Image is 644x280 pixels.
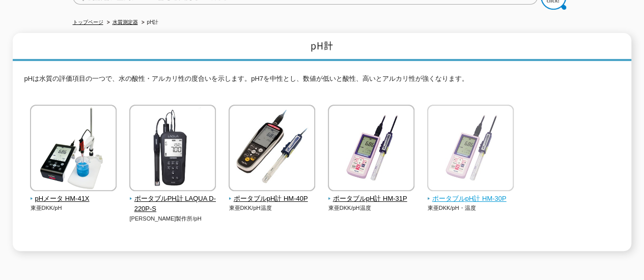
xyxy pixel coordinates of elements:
span: ポータブルPH計 LAQUA D-220P-S [129,194,216,215]
img: ポータブルpH計 HM-31P [328,105,414,194]
span: ポータブルpH計 HM-31P [328,194,415,204]
a: ポータブルpH計 HM-31P [328,184,415,204]
p: 東亜DKK/pH・温度 [427,204,514,212]
li: pH計 [139,17,159,28]
img: ポータブルpH計 HM-40P [229,105,315,194]
img: pHメータ HM-41X [30,105,117,194]
span: ポータブルpH計 HM-40P [229,194,316,204]
img: ポータブルPH計 LAQUA D-220P-S [129,105,216,194]
p: 東亜DKK/pH温度 [229,204,316,212]
p: 東亜DKK/pH温度 [328,204,415,212]
span: ポータブルpH計 HM-30P [427,194,514,204]
a: ポータブルpH計 HM-40P [229,184,316,204]
a: ポータブルPH計 LAQUA D-220P-S [129,184,216,214]
h1: pH計 [13,33,631,61]
img: ポータブルpH計 HM-30P [427,105,514,194]
a: ポータブルpH計 HM-30P [427,184,514,204]
p: [PERSON_NAME]製作所/pH [129,214,216,223]
a: トップページ [73,19,103,25]
p: pHは水質の評価項目の一つで、水の酸性・アルカリ性の度合いを示します。pH7を中性とし、数値が低いと酸性、高いとアルカリ性が強くなります。 [24,74,620,89]
a: 水質測定器 [113,19,138,25]
span: pHメータ HM-41X [30,194,117,204]
a: pHメータ HM-41X [30,184,117,204]
p: 東亜DKK/pH [30,204,117,212]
